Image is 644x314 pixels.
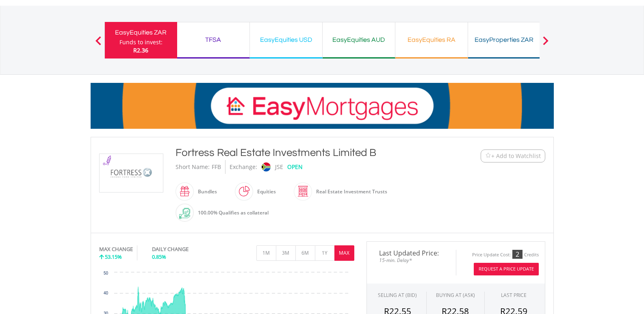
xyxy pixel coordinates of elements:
button: Request A Price Update [474,263,539,275]
img: EQU.ZA.FFB.png [101,154,162,192]
div: 2 [512,250,523,259]
span: 0.85% [152,253,166,260]
div: JSE [275,160,283,174]
div: SELLING AT (BID) [378,292,417,299]
img: jse.png [261,162,270,171]
span: 15-min. Delay* [373,256,450,264]
div: Bundles [194,182,217,201]
div: Equities [253,182,276,201]
img: Watchlist [485,153,491,159]
div: Exchange: [230,160,257,174]
div: DAILY CHANGE [152,245,216,253]
button: Watchlist + Add to Watchlist [481,149,545,162]
button: 3M [276,245,296,261]
div: FFB [212,160,221,174]
div: TFSA [182,34,245,45]
div: Short Name: [176,160,210,174]
button: MAX [334,245,354,261]
div: MAX CHANGE [99,245,133,253]
button: 1M [256,245,276,261]
img: collateral-qualifying-green.svg [179,208,190,219]
div: EasyEquities RA [400,34,463,45]
button: Previous [90,40,106,48]
img: EasyMortage Promotion Banner [91,83,554,129]
div: EasyEquities USD [255,34,317,45]
div: EasyEquities AUD [327,34,390,45]
div: Funds to invest: [119,38,163,46]
div: LAST PRICE [501,292,527,299]
div: EasyEquities ZAR [110,27,172,38]
text: 50 [103,271,108,275]
div: Price Update Cost: [472,252,511,258]
button: 6M [295,245,315,261]
span: Last Updated Price: [373,250,450,256]
button: 1Y [315,245,335,261]
span: 100.00% Qualifies as collateral [198,209,269,216]
div: Fortress Real Estate Investments Limited B [176,145,431,160]
div: EasyProperties ZAR [473,34,536,45]
div: OPEN [287,160,303,174]
text: 40 [103,291,108,295]
span: 53.15% [105,253,122,260]
span: BUYING AT (ASK) [436,292,475,299]
span: + Add to Watchlist [491,152,541,160]
div: Real Estate Investment Trusts [312,182,387,201]
button: Next [538,40,554,48]
div: Credits [524,252,539,258]
span: R2.36 [133,46,148,54]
